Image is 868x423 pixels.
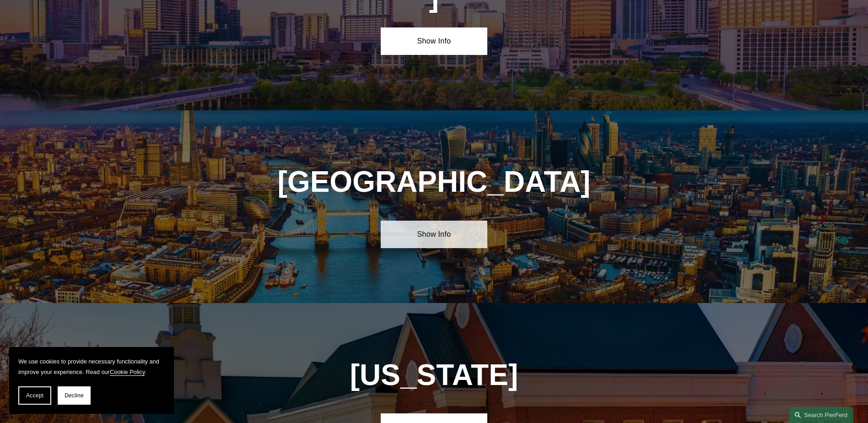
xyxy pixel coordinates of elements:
section: Cookie banner [9,347,174,414]
span: Accept [26,392,43,399]
a: Cookie Policy [110,369,145,375]
h1: [US_STATE] [274,358,594,392]
button: Decline [58,386,91,405]
span: Decline [65,392,84,399]
a: Search this site [789,407,853,423]
p: We use cookies to provide necessary functionality and improve your experience. Read our . [18,356,165,377]
a: Show Info [381,27,487,55]
h1: [GEOGRAPHIC_DATA] [274,165,594,199]
button: Accept [18,386,51,405]
a: Show Info [381,221,487,248]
